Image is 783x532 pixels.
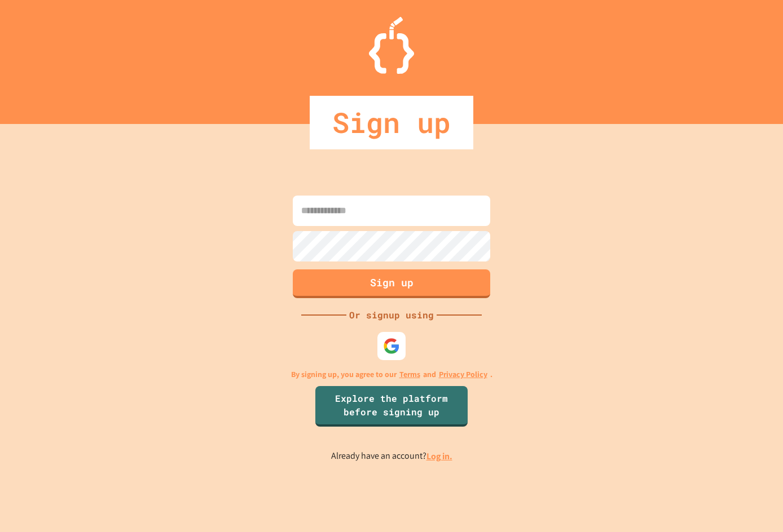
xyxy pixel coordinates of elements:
[331,449,452,463] p: Already have an account?
[315,386,468,427] a: Explore the platform before signing up
[346,308,437,322] div: Or signup using
[399,369,420,380] a: Terms
[426,450,452,462] a: Log in.
[310,96,473,149] div: Sign up
[369,17,414,74] img: Logo.svg
[439,369,487,380] a: Privacy Policy
[383,338,400,354] img: google-icon.svg
[293,269,490,298] button: Sign up
[291,369,492,380] p: By signing up, you agree to our and .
